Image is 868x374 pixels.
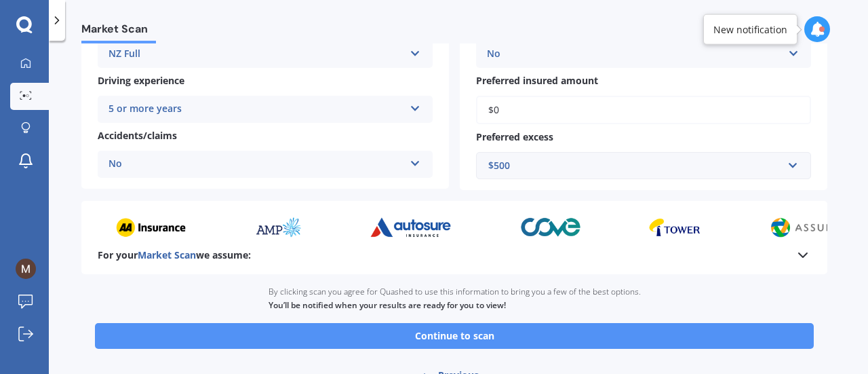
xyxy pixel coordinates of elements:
[252,217,300,238] img: amp_sm.png
[488,158,783,173] div: $500
[108,101,404,117] div: 5 or more years
[713,22,787,36] div: New notification
[476,74,598,87] span: Preferred insured amount
[269,299,506,311] b: You’ll be notified when your results are ready for you to view!
[138,248,196,261] span: Market Scan
[518,217,579,238] img: cove_sm.webp
[95,323,814,349] button: Continue to scan
[646,217,698,238] img: tower_sm.png
[98,129,177,142] span: Accidents/claims
[108,46,404,62] div: NZ Full
[16,259,36,279] img: ACg8ocLMOdUJj_KKIDLdBIdRokz9SqLQ85cbxzAfX3rAxrY32KnLXg=s96-c
[113,217,184,238] img: aa_sm.webp
[108,156,404,172] div: No
[766,217,863,238] img: assurant_sm.webp
[476,130,553,143] span: Preferred excess
[487,46,783,62] div: No
[368,217,450,238] img: autosure_sm.webp
[269,274,641,323] div: By clicking scan you agree for Quashed to use this information to bring you a few of the best opt...
[81,22,156,41] span: Market Scan
[98,248,251,262] b: For your we assume:
[98,74,184,87] span: Driving experience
